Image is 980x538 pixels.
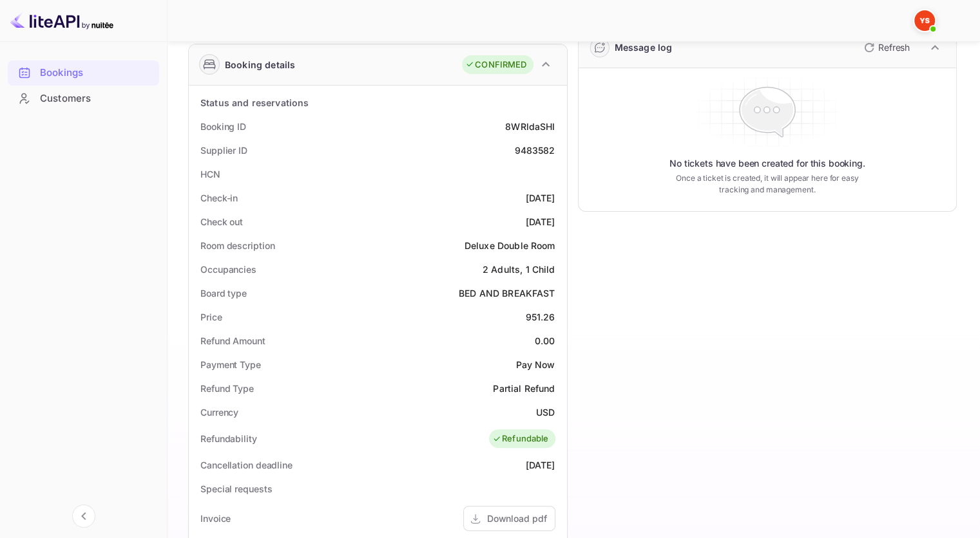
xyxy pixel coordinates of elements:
[669,157,865,170] p: No tickets have been created for this booking.
[535,334,555,348] div: 0.00
[487,512,547,525] div: Download pdf
[200,512,231,525] div: Invoice
[200,215,243,228] div: Check out
[200,239,274,252] div: Room description
[615,41,673,54] div: Message log
[526,215,555,228] div: [DATE]
[526,310,555,324] div: 951.26
[40,66,153,80] div: Bookings
[526,458,555,472] div: [DATE]
[666,172,869,196] p: Once a ticket is created, it will appear here for easy tracking and management.
[225,58,295,71] div: Booking details
[200,405,238,419] div: Currency
[493,382,555,395] div: Partial Refund
[200,144,247,157] div: Supplier ID
[200,191,238,205] div: Check-in
[515,358,555,371] div: Pay Now
[200,120,246,133] div: Booking ID
[514,144,555,157] div: 9483582
[200,96,309,109] div: Status and reservations
[492,432,549,445] div: Refundable
[200,334,265,348] div: Refund Amount
[200,482,272,496] div: Special requests
[72,505,95,528] button: Collapse navigation
[459,286,555,300] div: BED AND BREAKFAST
[8,86,159,111] div: Customers
[200,382,254,395] div: Refund Type
[465,239,555,252] div: Deluxe Double Room
[536,405,555,419] div: USD
[878,41,910,54] p: Refresh
[8,60,159,84] a: Bookings
[483,263,555,276] div: 2 Adults, 1 Child
[200,310,222,324] div: Price
[856,37,915,58] button: Refresh
[8,86,159,110] a: Customers
[200,263,256,276] div: Occupancies
[200,458,293,472] div: Cancellation deadline
[200,358,261,371] div: Payment Type
[200,167,220,181] div: HCN
[914,10,935,31] img: Yandex Support
[40,91,153,106] div: Customers
[10,10,113,31] img: LiteAPI logo
[505,120,555,133] div: 8WRldaSHI
[465,59,526,71] div: CONFIRMED
[200,286,247,300] div: Board type
[200,432,257,445] div: Refundability
[526,191,555,205] div: [DATE]
[8,60,159,86] div: Bookings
